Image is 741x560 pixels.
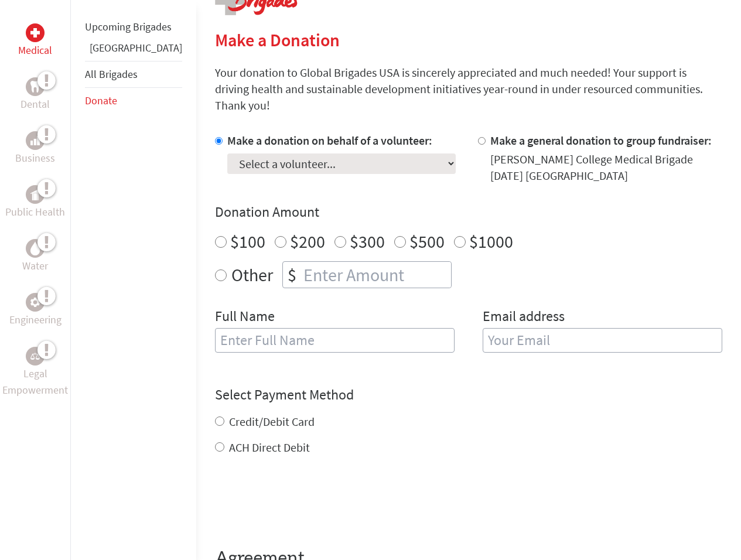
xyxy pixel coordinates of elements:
[9,293,62,328] a: EngineeringEngineering
[30,81,40,92] img: Dental
[231,261,273,288] label: Other
[490,151,722,184] div: [PERSON_NAME] College Medical Brigade [DATE] [GEOGRAPHIC_DATA]
[30,28,40,37] img: Medical
[215,307,275,328] label: Full Name
[15,150,55,166] p: Business
[26,239,45,258] div: Water
[483,307,565,328] label: Email address
[26,131,45,150] div: Business
[215,479,393,525] iframe: reCAPTCHA
[409,230,445,252] label: $500
[85,20,172,33] a: Upcoming Brigades
[21,77,50,112] a: DentalDental
[229,440,310,455] label: ACH Direct Debit
[85,94,117,107] a: Donate
[85,61,182,88] li: All Brigades
[18,42,52,59] p: Medical
[18,23,52,59] a: MedicalMedical
[2,347,68,398] a: Legal EmpowermentLegal Empowerment
[290,230,325,252] label: $200
[2,366,68,398] p: Legal Empowerment
[85,88,182,114] li: Donate
[5,204,65,220] p: Public Health
[22,258,48,274] p: Water
[215,328,455,353] input: Enter Full Name
[283,262,301,288] div: $
[230,230,265,252] label: $100
[30,353,40,360] img: Legal Empowerment
[215,64,722,114] p: Your donation to Global Brigades USA is sincerely appreciated and much needed! Your support is dr...
[26,185,45,204] div: Public Health
[26,347,45,366] div: Legal Empowerment
[15,131,55,166] a: BusinessBusiness
[483,328,722,353] input: Your Email
[215,203,722,221] h4: Donation Amount
[30,298,40,307] img: Engineering
[85,40,182,61] li: Panama
[26,77,45,96] div: Dental
[350,230,385,252] label: $300
[215,385,722,404] h4: Select Payment Method
[301,262,451,288] input: Enter Amount
[30,241,40,255] img: Water
[22,239,48,274] a: WaterWater
[215,29,722,50] h2: Make a Donation
[490,133,712,148] label: Make a general donation to group fundraiser:
[229,414,315,429] label: Credit/Debit Card
[90,41,182,54] a: [GEOGRAPHIC_DATA]
[9,312,62,328] p: Engineering
[85,14,182,40] li: Upcoming Brigades
[469,230,513,252] label: $1000
[21,96,50,112] p: Dental
[30,189,40,200] img: Public Health
[26,23,45,42] div: Medical
[227,133,432,148] label: Make a donation on behalf of a volunteer:
[85,67,138,81] a: All Brigades
[5,185,65,220] a: Public HealthPublic Health
[26,293,45,312] div: Engineering
[30,136,40,145] img: Business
